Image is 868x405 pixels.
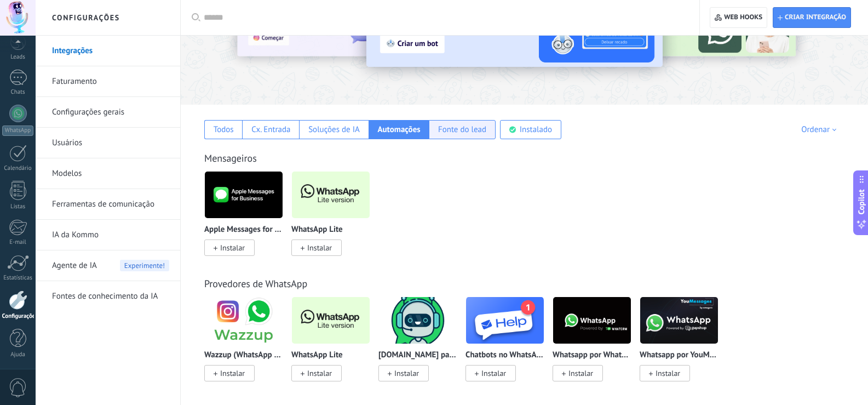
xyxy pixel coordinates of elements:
div: Ordenar [801,124,840,135]
li: Ferramentas de comunicação [36,189,180,220]
a: IA da Kommo [52,220,169,250]
a: Faturamento [52,66,169,97]
p: WhatsApp Lite [291,351,343,360]
div: Leads [2,54,34,61]
div: Fonte do lead [438,124,486,135]
div: Instalado [520,124,552,135]
div: Whatsapp por Whatcrm e Telphin [553,296,640,395]
a: Fontes de conhecimento da IA [52,281,169,312]
img: logo_main.png [379,294,457,347]
span: Instalar [568,368,593,378]
a: Ferramentas de comunicação [52,189,169,220]
div: Whatsapp por YouMessages [640,296,727,395]
span: Instalar [307,368,332,378]
p: Wazzup (WhatsApp & Instagram) [204,351,283,360]
div: Chatbots no WhatsApp [465,296,553,395]
div: Chats [2,89,34,96]
p: Apple Messages for Business [204,225,283,235]
span: Instalar [307,243,332,253]
div: Configurações [2,313,34,320]
img: logo_main.png [640,294,718,347]
img: logo_main.png [553,294,631,347]
span: Web hooks [724,13,762,22]
span: Criar integração [785,13,846,22]
button: Criar integração [773,7,851,28]
div: Cx. Entrada [251,124,290,135]
span: Instalar [656,368,680,378]
a: Integrações [52,36,169,66]
span: Instalar [220,368,245,378]
img: logo_main.png [205,294,283,347]
a: Agente de IAExperimente! [52,250,169,281]
span: Instalar [220,243,245,253]
p: WhatsApp Lite [291,225,343,235]
div: Automações [377,124,420,135]
a: Provedores de WhatsApp [204,277,307,290]
img: logo_main.png [466,294,544,347]
div: Wazzup (WhatsApp & Instagram) [204,296,291,395]
div: Listas [2,203,34,210]
img: logo_main.png [292,294,370,347]
li: Modelos [36,158,180,189]
span: Copilot [856,189,867,214]
div: Soluções de IA [308,124,360,135]
span: Agente de IA [52,250,97,281]
p: Chatbots no WhatsApp [465,351,544,360]
a: Usuários [52,128,169,158]
img: logo_main.png [205,168,283,221]
div: Apple Messages for Business [204,171,291,269]
span: Instalar [394,368,419,378]
a: Modelos [52,158,169,189]
p: Whatsapp por YouMessages [640,351,718,360]
div: Estatísticas [2,275,34,282]
li: Fontes de conhecimento da IA [36,281,180,311]
span: Instalar [481,368,506,378]
p: [DOMAIN_NAME] para WhatsApp [378,351,457,360]
p: Whatsapp por Whatcrm e Telphin [553,351,631,360]
div: WhatsApp Lite [291,171,378,269]
a: Configurações gerais [52,97,169,128]
span: Experimente! [120,260,169,271]
div: Todos [214,124,234,135]
button: Web hooks [710,7,767,28]
div: Calendário [2,165,34,172]
div: E-mail [2,239,34,246]
li: Usuários [36,128,180,158]
div: ChatArchitect.com para WhatsApp [378,296,465,395]
li: Integrações [36,36,180,66]
li: IA da Kommo [36,220,180,250]
img: logo_main.png [292,168,370,221]
div: WhatsApp [2,126,33,136]
div: WhatsApp Lite [291,296,378,395]
li: Configurações gerais [36,97,180,128]
a: Mensageiros [204,152,257,164]
div: Ajuda [2,351,34,358]
li: Faturamento [36,66,180,97]
li: Agente de IA [36,250,180,281]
